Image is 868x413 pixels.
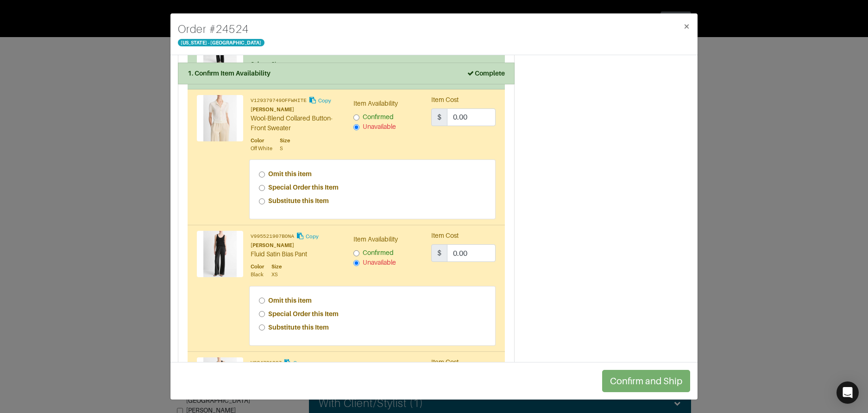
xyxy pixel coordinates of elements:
small: V995521907BONA [251,234,294,240]
h4: Order # 24524 [178,21,264,38]
span: $ [431,108,447,126]
div: Color [251,60,264,68]
label: Item Cost [431,95,459,105]
div: Size [280,137,290,145]
label: Item Availability [353,235,398,244]
button: Confirm and Ship [602,370,690,392]
input: Confirmed [353,114,359,121]
label: Item Availability [353,361,398,371]
input: Special Order this Item [259,185,265,191]
button: Copy [296,231,319,241]
img: Product [197,95,243,141]
div: Color [251,263,264,271]
div: Wool-Blend Collared Button-Front Sweater [251,114,340,133]
strong: Substitute this Item [268,324,329,331]
label: Item Availability [353,99,398,108]
span: Unavailable [363,259,396,266]
span: Unavailable [363,123,396,130]
div: Fluid Satin Bias Pant [251,249,340,259]
small: Copy [293,360,306,366]
div: Off White [251,145,272,152]
div: Size [271,263,282,271]
button: Close [676,13,698,39]
input: Substitute this Item [259,324,265,330]
small: Copy [318,98,331,103]
small: V129379749OFFWHITE [251,98,307,103]
span: × [683,20,690,32]
span: Confirmed [363,113,394,121]
div: Color [251,137,272,145]
input: Special Order this Item [259,311,265,317]
span: Confirmed [363,249,394,256]
strong: 1. Confirm Item Availability [188,70,270,77]
img: Product [197,231,243,277]
strong: Special Order this Item [268,184,339,191]
div: S [280,145,290,152]
input: Substitute this Item [259,198,265,204]
div: [PERSON_NAME] [251,241,340,249]
input: Unavailable [353,124,359,130]
small: V024721907 [251,360,282,366]
label: Item Cost [431,231,459,241]
strong: Omit this item [268,297,312,304]
strong: Omit this item [268,170,312,178]
input: Omit this item [259,298,265,304]
span: $ [431,244,447,262]
button: Copy [283,357,307,368]
div: XS [271,271,282,279]
img: Product [197,357,243,404]
div: Black [251,271,264,279]
div: Open Intercom Messenger [837,381,859,404]
strong: Special Order this Item [268,310,339,318]
input: Omit this item [259,172,265,178]
strong: Complete [466,70,505,77]
strong: Substitute this Item [268,197,329,204]
small: Copy [306,234,319,239]
span: [US_STATE] - [GEOGRAPHIC_DATA] [178,39,264,46]
input: Confirmed [353,250,359,256]
label: Item Cost [431,357,459,367]
div: [PERSON_NAME] [251,106,340,114]
button: Copy [308,95,332,106]
div: Size [271,60,282,68]
input: Unavailable [353,260,359,266]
